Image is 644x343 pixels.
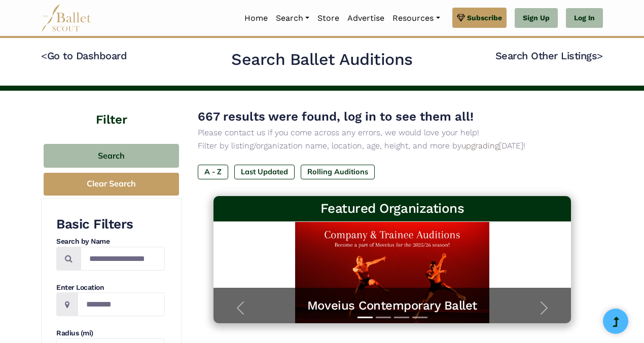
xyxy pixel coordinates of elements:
a: Moveius Contemporary Ballet [224,298,561,314]
h4: Search by Name [56,237,165,247]
a: Sign Up [515,8,558,28]
code: < [41,49,47,62]
p: Please contact us if you come across any errors, we would love your help! [198,126,587,139]
a: Resources [388,8,444,29]
span: 667 results were found, log in to see them all! [198,109,474,124]
h3: Featured Organizations [222,200,563,217]
label: A - Z [198,165,228,179]
a: Subscribe [452,8,507,28]
input: Location [78,292,165,316]
h4: Enter Location [56,283,165,293]
button: Slide 1 [357,312,373,323]
button: Slide 3 [394,312,409,323]
h4: Radius (mi) [56,328,165,338]
a: Search [272,8,313,29]
span: Subscribe [467,12,502,23]
input: Search by names... [81,247,165,271]
h4: Filter [41,91,182,129]
button: Slide 4 [412,312,427,323]
button: Slide 2 [376,312,391,323]
img: gem.svg [457,12,465,23]
a: Log In [566,8,603,28]
label: Last Updated [234,165,295,179]
a: <Go to Dashboard [41,50,127,62]
a: Advertise [343,8,388,29]
h2: Search Ballet Auditions [231,49,413,70]
label: Rolling Auditions [301,165,375,179]
a: Search Other Listings> [495,50,603,62]
code: > [597,49,603,62]
p: Filter by listing/organization name, location, age, height, and more by [DATE]! [198,139,587,153]
a: upgrading [461,141,499,150]
a: Store [313,8,343,29]
button: Clear Search [44,173,179,196]
h3: Basic Filters [56,216,165,233]
button: Search [44,144,179,168]
a: Home [240,8,272,29]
